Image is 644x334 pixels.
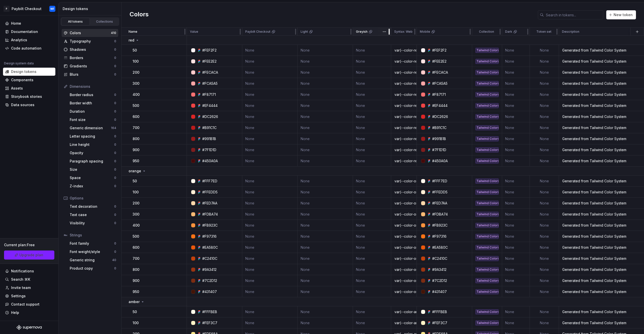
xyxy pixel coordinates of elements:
p: red [129,38,134,43]
a: Borders0 [62,54,118,62]
div: Border width [70,101,114,106]
div: Help [11,310,19,315]
div: #F87171 [432,92,446,97]
div: 164 [111,126,116,130]
div: #FECACA [202,70,218,75]
td: None [298,198,353,209]
div: 0 [114,64,116,68]
div: Blurs [70,72,114,77]
td: None [242,176,298,187]
td: None [353,111,391,122]
div: 0 [114,101,116,105]
div: 0 [114,56,116,60]
td: None [530,144,559,155]
div: 0 [114,143,116,147]
td: None [353,45,391,56]
div: #F87171 [202,92,216,97]
div: P [4,6,10,12]
div: var(--color-red-50) [391,48,416,53]
div: Design tokens [11,69,36,74]
td: None [242,78,298,89]
div: Design system data [4,61,34,65]
div: #FED7AA [432,201,447,206]
div: Tailwind Colors [475,190,499,195]
td: None [502,89,530,100]
td: None [353,67,391,78]
div: var(--color-orange-300) [391,212,416,217]
div: Tailwind Colors [475,70,499,75]
div: Size [70,167,114,172]
div: 0 [114,204,116,208]
td: None [353,133,391,144]
td: None [502,187,530,198]
p: Token set [536,30,551,34]
p: 100 [133,59,139,64]
td: None [530,45,559,56]
div: 0 [114,266,116,270]
div: 0 [114,241,116,245]
div: #FED7AA [202,201,217,206]
div: #FCA5A5 [432,81,448,86]
button: New token [606,10,636,19]
div: Opacity [70,150,114,155]
div: #EF4444 [432,103,448,108]
a: Border radius0 [68,91,118,99]
p: 950 [133,158,139,163]
div: 0 [114,72,116,76]
td: None [298,78,353,89]
a: Letter spacing0 [68,132,118,140]
div: Text case [70,212,114,217]
div: Colors [70,30,111,35]
a: Font weight/style0 [68,248,118,256]
div: Paragraph spacing [70,159,114,164]
div: #FFF7ED [202,179,217,184]
td: None [502,78,530,89]
a: Blurs0 [62,70,118,78]
td: None [502,133,530,144]
div: Tailwind Colors [475,59,499,64]
div: #FEF2F2 [202,48,217,53]
div: Dimensions [70,84,116,89]
button: Help [3,309,55,317]
div: #7F1D1D [432,147,446,152]
td: None [242,67,298,78]
div: #FDBA74 [202,212,218,217]
div: 40 [112,258,116,262]
h2: Colors [130,10,149,19]
td: None [242,133,298,144]
p: Mobile [420,30,430,34]
div: 0 [114,168,116,172]
div: var(--color-orange-50) [391,179,416,184]
div: 0 [114,151,116,155]
td: None [502,198,530,209]
a: Font family0 [68,239,118,247]
td: None [530,122,559,133]
div: #7F1D1D [202,147,216,152]
div: Tailwind Colors [475,158,499,163]
td: None [353,89,391,100]
td: None [353,187,391,198]
td: None [353,144,391,155]
td: None [502,122,530,133]
a: Text decoration0 [68,202,118,211]
a: Supernova Logo [17,325,42,330]
td: None [242,56,298,67]
td: None [530,133,559,144]
td: None [242,144,298,155]
div: var(--color-red-800) [391,136,416,141]
div: Space [70,175,114,180]
a: Duration0 [68,107,118,115]
div: Options [70,196,116,201]
div: Duration [70,109,114,114]
p: 50 [133,179,137,184]
p: Dark [505,30,512,34]
td: None [298,187,353,198]
a: Size0 [68,165,118,174]
td: None [530,111,559,122]
div: Tailwind Colors [475,147,499,152]
p: 800 [133,136,139,141]
div: 0 [114,221,116,225]
div: 410 [111,31,116,35]
div: var(--color-red-200) [391,70,416,75]
div: var(--color-red-500) [391,103,416,108]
